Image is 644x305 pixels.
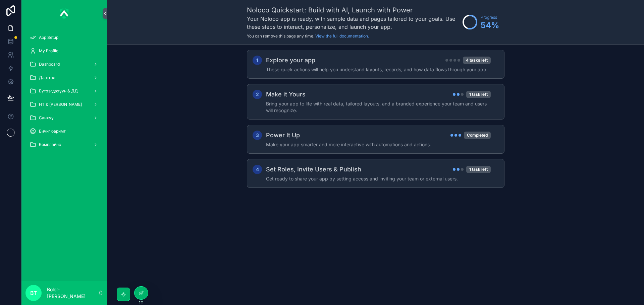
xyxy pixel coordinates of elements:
span: My Profile [39,48,58,54]
span: Комплайнс [39,142,61,147]
a: Бүтээгдэхүүн & ДД [25,85,103,97]
span: Даатгал [39,75,55,80]
span: Dashboard [39,62,60,67]
a: App Setup [25,31,103,44]
span: Санхүү [39,115,54,121]
span: 54 % [481,20,499,31]
a: Санхүү [25,112,103,124]
a: My Profile [25,45,103,57]
span: Progress [481,15,499,20]
span: BT [30,289,37,297]
p: Bolor-[PERSON_NAME] [47,286,98,300]
a: Комплайнс [25,139,103,151]
span: App Setup [39,35,58,40]
a: Dashboard [25,58,103,70]
span: You can remove this page any time. [247,33,314,39]
a: НТ & [PERSON_NAME] [25,98,103,110]
span: Бүтээгдэхүүн & ДД [39,88,78,94]
a: Бичиг баримт [25,125,103,137]
h1: Noloco Quickstart: Build with AI, Launch with Power [247,5,459,15]
span: Бичиг баримт [39,129,66,134]
div: scrollable content [21,27,107,159]
a: View the full documentation. [315,33,369,39]
span: НТ & [PERSON_NAME] [39,102,82,107]
h3: Your Noloco app is ready, with sample data and pages tailored to your goals. Use these steps to i... [247,15,459,31]
img: App logo [60,8,69,19]
a: Даатгал [25,72,103,84]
